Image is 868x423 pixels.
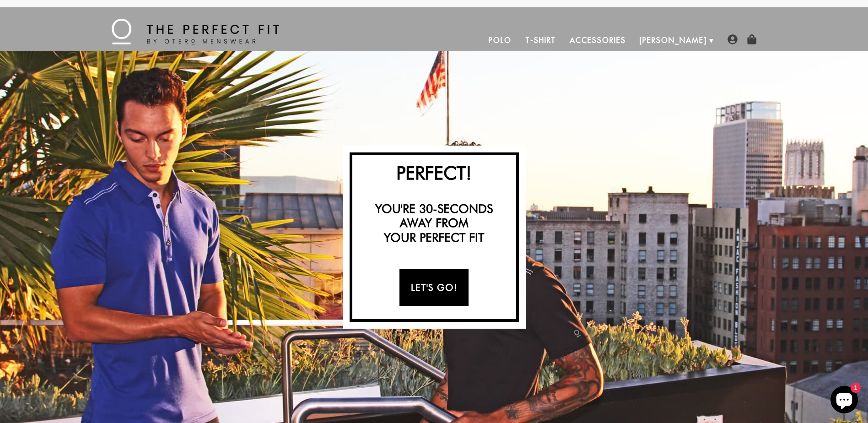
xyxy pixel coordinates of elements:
[563,29,632,51] a: Accessories
[482,29,518,51] a: Polo
[112,19,279,44] img: The Perfect Fit - by Otero Menswear - Logo
[518,29,563,51] a: T-Shirt
[633,29,714,51] a: [PERSON_NAME]
[357,201,512,244] h3: You're 30-seconds away from your perfect fit
[399,269,469,306] a: Let's Go!
[747,34,757,44] img: shopping-bag-icon.png
[828,386,861,416] inbox-online-store-chat: Shopify online store chat
[357,162,512,184] h2: Perfect!
[728,34,738,44] img: user-account-icon.png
